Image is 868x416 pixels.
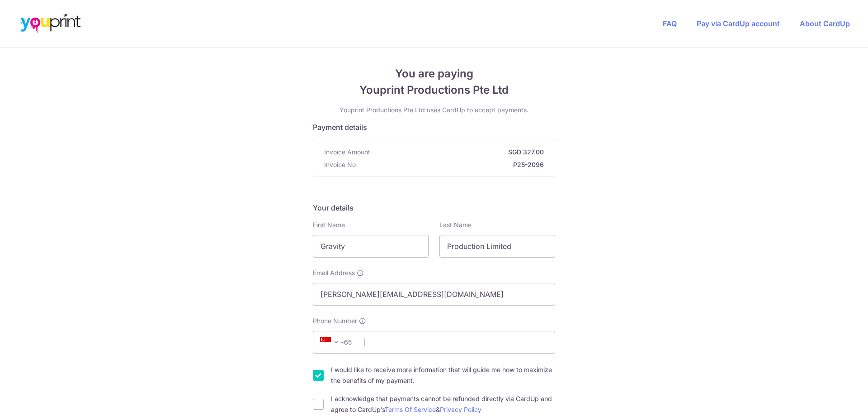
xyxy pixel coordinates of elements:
input: Email address [313,283,555,306]
span: Invoice No [324,160,356,169]
a: FAQ [663,19,677,28]
label: Last Name [439,220,472,230]
a: Privacy Policy [440,406,481,413]
label: First Name [313,220,345,230]
p: Youprint Productions Pte Ltd uses CardUp to accept payments. [313,105,555,115]
label: I acknowledge that payments cannot be refunded directly via CardUp and agree to CardUp’s & [331,393,555,415]
span: Invoice Amount [324,148,370,157]
span: Youprint Productions Pte Ltd [313,82,555,98]
input: Last name [439,235,555,258]
a: About CardUp [800,19,850,28]
strong: P25-2096 [359,160,544,169]
span: Phone Number [313,316,357,325]
span: +65 [317,337,358,348]
strong: SGD 327.00 [374,148,544,157]
span: Email Address [313,268,355,277]
h5: Payment details [313,122,555,133]
span: You are paying [313,66,555,82]
span: +65 [320,337,342,348]
input: First name [313,235,429,258]
a: Pay via CardUp account [697,19,780,28]
label: I would like to receive more information that will guide me how to maximize the benefits of my pa... [331,364,555,386]
h5: Your details [313,202,555,213]
a: Terms Of Service [385,406,436,413]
